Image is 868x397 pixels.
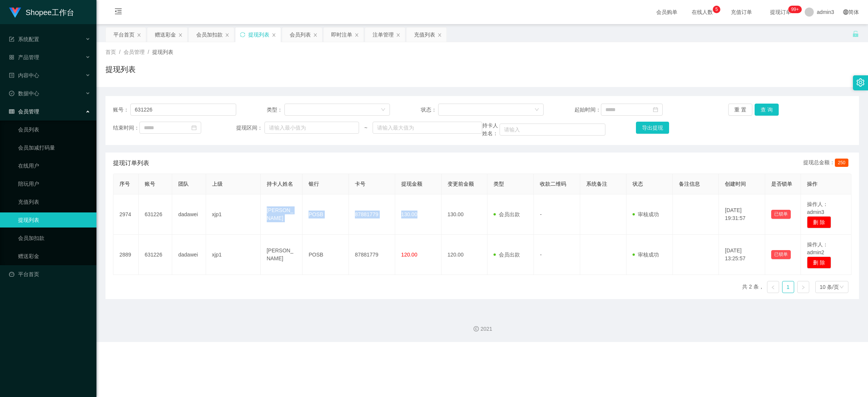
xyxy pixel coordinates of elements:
[212,181,223,187] span: 上级
[272,33,276,37] i: 图标: close
[18,249,90,264] a: 赠送彩金
[401,252,417,258] span: 120.00
[206,235,261,275] td: xjp1
[113,194,139,235] td: 2974
[540,211,542,217] span: -
[715,6,718,13] p: 5
[494,181,504,187] span: 类型
[540,252,542,258] span: -
[267,181,293,187] span: 持卡人姓名
[119,49,121,55] span: /
[807,257,831,269] button: 删 除
[105,64,136,75] h1: 提现列表
[349,194,395,235] td: 87881779
[839,285,844,290] i: 图标: down
[856,78,865,87] i: 图标: setting
[719,235,765,275] td: [DATE] 13:25:57
[113,159,149,168] span: 提现订单列表
[139,235,172,275] td: 631226
[766,9,795,15] span: 提现订单
[172,194,206,235] td: dadawei
[725,181,746,187] span: 创建时间
[172,235,206,275] td: dadawei
[653,107,658,112] i: 图标: calendar
[155,27,176,42] div: 赠送彩金
[755,104,779,116] button: 查 询
[18,140,90,155] a: 会员加减打码量
[381,107,385,113] i: 图标: down
[788,6,802,13] sup: 180
[535,107,539,113] i: 图标: down
[803,159,851,168] div: 提现总金额：
[782,281,794,293] li: 1
[401,181,422,187] span: 提现金额
[264,122,359,134] input: 请输入最小值为
[835,159,848,167] span: 250
[713,6,720,13] sup: 5
[9,8,21,18] img: logo.9652507e.png
[18,176,90,191] a: 陪玩用户
[633,252,659,258] span: 审核成功
[113,235,139,275] td: 2889
[719,194,765,235] td: [DATE] 19:31:57
[633,211,659,217] span: 审核成功
[119,181,130,187] span: 序号
[396,33,400,37] i: 图标: close
[206,194,261,235] td: xjp1
[178,33,183,37] i: 图标: close
[500,124,605,136] input: 请输入
[113,106,130,114] span: 账号：
[9,108,39,115] span: 会员管理
[18,122,90,137] a: 会员列表
[18,158,90,173] a: 在线用户
[843,9,848,15] i: 图标: global
[236,124,264,132] span: 提现区间：
[105,49,116,55] span: 首页
[807,201,828,215] span: 操作人：admin3
[852,31,859,37] i: 图标: unlock
[742,281,764,293] li: 共 2 条，
[102,325,862,333] div: 2021
[137,33,141,37] i: 图标: close
[349,235,395,275] td: 87881779
[9,267,90,282] a: 图标: dashboard平台首页
[139,194,172,235] td: 631226
[442,235,488,275] td: 120.00
[26,0,74,24] h1: Shopee工作台
[9,90,39,96] span: 数据中心
[494,211,520,217] span: 会员出款
[636,122,669,134] button: 导出提现
[586,181,607,187] span: 系统备注
[152,49,173,55] span: 提现列表
[437,33,442,37] i: 图标: close
[494,252,520,258] span: 会员出款
[633,181,643,187] span: 状态
[331,27,352,42] div: 即时注单
[9,36,39,42] span: 系统配置
[771,250,791,259] button: 已锁单
[782,281,794,293] a: 1
[290,27,311,42] div: 会员列表
[9,72,39,78] span: 内容中心
[178,181,189,187] span: 团队
[540,181,566,187] span: 收款二维码
[820,281,839,293] div: 10 条/页
[801,285,805,290] i: 图标: right
[113,124,139,132] span: 结束时间：
[18,194,90,209] a: 充值列表
[771,285,775,290] i: 图标: left
[9,54,39,60] span: 产品管理
[145,181,155,187] span: 账号
[771,181,792,187] span: 是否锁单
[225,33,229,37] i: 图标: close
[313,33,318,37] i: 图标: close
[414,27,435,42] div: 充值列表
[248,27,269,42] div: 提现列表
[261,194,303,235] td: [PERSON_NAME]
[373,27,394,42] div: 注单管理
[130,104,236,116] input: 请输入
[113,27,134,42] div: 平台首页
[448,181,474,187] span: 变更前金额
[727,9,756,15] span: 充值订单
[9,37,14,42] i: 图标: form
